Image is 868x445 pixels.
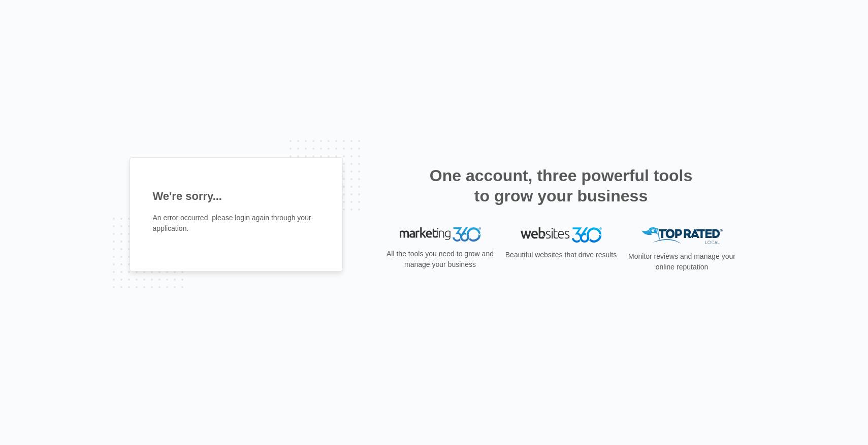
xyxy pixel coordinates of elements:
[400,227,481,242] img: Marketing 360
[383,249,497,270] p: All the tools you need to grow and manage your business
[641,227,723,244] img: Top Rated Local
[504,250,618,260] p: Beautiful websites that drive results
[521,227,602,242] img: Websites 360
[427,165,696,206] h2: One account, three powerful tools to grow your business
[153,213,319,234] p: An error occurred, please login again through your application.
[625,251,739,272] p: Monitor reviews and manage your online reputation
[153,188,319,204] h1: We're sorry...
